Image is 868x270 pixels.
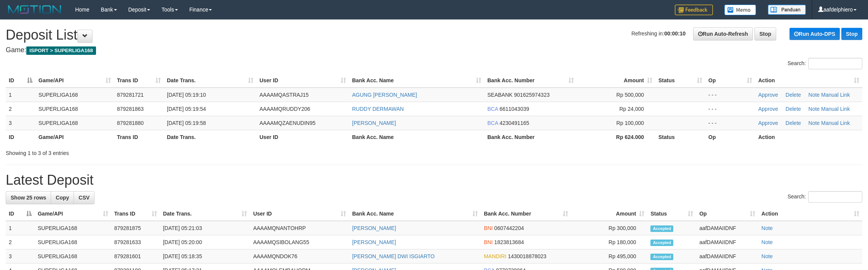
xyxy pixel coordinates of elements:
[758,106,778,112] a: Approve
[571,249,648,264] td: Rp 495,000
[647,207,696,221] th: Status: activate to sort column ascending
[508,253,546,259] span: Copy 1430018878023 to clipboard
[259,120,315,126] span: AAAAMQZAENUDIN95
[808,58,862,69] input: Search:
[35,73,114,88] th: Game/API: activate to sort column ascending
[6,116,35,130] td: 3
[6,102,35,116] td: 2
[705,88,755,102] td: - - -
[256,130,349,144] th: User ID
[6,73,35,88] th: ID: activate to sort column descending
[250,235,349,249] td: AAAAMQSIBOLANG55
[768,5,806,15] img: panduan.png
[160,249,250,264] td: [DATE] 05:18:35
[26,46,96,55] span: ISPORT > SUPERLIGA168
[758,92,778,98] a: Approve
[117,106,144,112] span: 879281863
[481,207,571,221] th: Bank Acc. Number: activate to sort column ascending
[821,92,850,98] a: Manual Link
[349,73,484,88] th: Bank Acc. Name: activate to sort column ascending
[617,120,644,126] span: Rp 100,000
[6,221,35,235] td: 1
[675,5,713,15] img: Feedback.jpg
[78,195,90,201] span: CSV
[35,249,111,264] td: SUPERLIGA168
[6,191,51,204] a: Show 25 rows
[352,253,435,259] a: [PERSON_NAME] DWI ISGIARTO
[114,130,164,144] th: Trans ID
[696,221,758,235] td: aafDAMAIIDNF
[35,130,114,144] th: Game/API
[705,116,755,130] td: - - -
[35,102,114,116] td: SUPERLIGA168
[809,120,820,126] a: Note
[650,240,673,246] span: Accepted
[6,146,356,157] div: Showing 1 to 3 of 3 entries
[705,130,755,144] th: Op
[696,249,758,264] td: aafDAMAIIDNF
[6,46,862,54] h4: Game:
[35,207,111,221] th: Game/API: activate to sort column ascending
[6,130,35,144] th: ID
[693,27,753,40] a: Run Auto-Refresh
[790,28,840,40] a: Run Auto-DPS
[571,235,648,249] td: Rp 180,000
[352,92,417,98] a: AGUNG [PERSON_NAME]
[705,73,755,88] th: Op: activate to sort column ascending
[487,92,512,98] span: SEABANK
[6,27,862,43] h1: Deposit List
[6,88,35,102] td: 1
[484,253,506,259] span: MANDIRI
[352,239,396,245] a: [PERSON_NAME]
[754,27,776,40] a: Stop
[111,235,160,249] td: 879281633
[259,106,310,112] span: AAAAMQRUDDY206
[35,88,114,102] td: SUPERLIGA168
[758,207,862,221] th: Action: activate to sort column ascending
[788,191,862,203] label: Search:
[514,92,549,98] span: Copy 901625974323 to clipboard
[349,207,481,221] th: Bank Acc. Name: activate to sort column ascending
[35,235,111,249] td: SUPERLIGA168
[349,130,484,144] th: Bank Acc. Name
[484,239,493,245] span: BNI
[35,116,114,130] td: SUPERLIGA168
[117,120,144,126] span: 879281880
[164,130,256,144] th: Date Trans.
[164,73,256,88] th: Date Trans.: activate to sort column ascending
[352,106,404,112] a: RUDDY DERMAWAN
[755,130,862,144] th: Action
[167,106,206,112] span: [DATE] 05:19:54
[500,106,529,112] span: Copy 6611043039 to clipboard
[487,120,498,126] span: BCA
[111,207,160,221] th: Trans ID: activate to sort column ascending
[577,73,655,88] th: Amount: activate to sort column ascending
[352,225,396,231] a: [PERSON_NAME]
[167,92,206,98] span: [DATE] 05:19:10
[577,130,655,144] th: Rp 624.000
[6,4,64,15] img: MOTION_logo.png
[786,106,801,112] a: Delete
[631,30,685,37] span: Refreshing in:
[6,249,35,264] td: 3
[51,191,74,204] a: Copy
[484,130,577,144] th: Bank Acc. Number
[696,207,758,221] th: Op: activate to sort column ascending
[650,254,673,260] span: Accepted
[696,235,758,249] td: aafDAMAIIDNF
[655,73,705,88] th: Status: activate to sort column ascending
[114,73,164,88] th: Trans ID: activate to sort column ascending
[841,28,862,40] a: Stop
[11,195,46,201] span: Show 25 rows
[761,253,773,259] a: Note
[250,249,349,264] td: AAAAMQNDOK76
[160,207,250,221] th: Date Trans.: activate to sort column ascending
[809,92,820,98] a: Note
[619,106,644,112] span: Rp 24,000
[111,221,160,235] td: 879281875
[6,235,35,249] td: 2
[617,92,644,98] span: Rp 500,000
[571,207,648,221] th: Amount: activate to sort column ascending
[758,120,778,126] a: Approve
[56,195,69,201] span: Copy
